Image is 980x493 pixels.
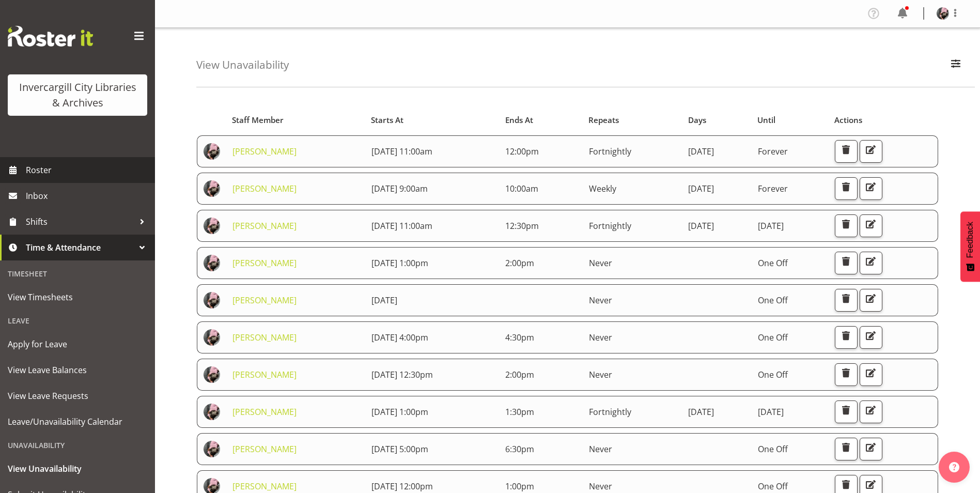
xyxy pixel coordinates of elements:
span: [DATE] [758,220,784,232]
span: [DATE] [371,295,397,306]
button: Edit Unavailability [860,214,882,237]
button: Delete Unavailability [835,140,858,163]
span: One Off [758,369,788,380]
span: Never [589,369,612,380]
a: View Timesheets [3,284,152,310]
span: View Leave Balances [8,362,147,378]
button: Delete Unavailability [835,438,858,460]
a: [PERSON_NAME] [232,443,297,455]
span: View Leave Requests [8,388,147,404]
span: Fortnightly [589,146,631,157]
span: [DATE] [688,406,714,418]
img: keyu-chenf658e1896ed4c5c14a0b283e0d53a179.png [204,143,220,160]
button: Edit Unavailability [860,289,882,312]
button: Delete Unavailability [835,214,858,237]
img: keyu-chenf658e1896ed4c5c14a0b283e0d53a179.png [204,329,220,346]
a: Apply for Leave [3,331,152,357]
span: One Off [758,295,788,306]
button: Edit Unavailability [860,140,882,163]
a: [PERSON_NAME] [232,257,297,269]
span: [DATE] 12:00pm [371,481,433,492]
span: Never [589,443,612,455]
a: [PERSON_NAME] [232,220,297,232]
span: Repeats [588,114,619,126]
a: [PERSON_NAME] [232,183,297,194]
button: Edit Unavailability [860,326,882,349]
div: Unavailability [3,435,152,456]
span: One Off [758,481,788,492]
img: keyu-chenf658e1896ed4c5c14a0b283e0d53a179.png [937,7,949,20]
span: Time & Attendance [26,240,134,255]
span: 1:00pm [505,481,534,492]
span: 12:00pm [505,146,539,157]
img: keyu-chenf658e1896ed4c5c14a0b283e0d53a179.png [204,292,220,309]
span: 4:30pm [505,332,534,343]
span: 2:00pm [505,369,534,380]
span: Forever [758,183,788,194]
img: help-xxl-2.png [949,462,959,472]
img: keyu-chenf658e1896ed4c5c14a0b283e0d53a179.png [204,180,220,197]
span: [DATE] [688,220,714,232]
div: Leave [3,310,152,331]
a: [PERSON_NAME] [232,369,297,380]
button: Delete Unavailability [835,252,858,274]
span: 1:30pm [505,406,534,418]
button: Filter Employees [945,54,967,76]
a: View Leave Balances [3,357,152,383]
button: Delete Unavailability [835,400,858,423]
span: Days [688,114,706,126]
span: [DATE] [758,406,784,418]
a: [PERSON_NAME] [232,332,297,343]
span: 6:30pm [505,443,534,455]
span: Never [589,295,612,306]
span: 12:30pm [505,220,539,232]
a: Leave/Unavailability Calendar [3,409,152,435]
img: keyu-chenf658e1896ed4c5c14a0b283e0d53a179.png [204,366,220,383]
a: [PERSON_NAME] [232,146,297,157]
img: keyu-chenf658e1896ed4c5c14a0b283e0d53a179.png [204,218,220,234]
button: Edit Unavailability [860,252,882,274]
a: [PERSON_NAME] [232,295,297,306]
img: keyu-chenf658e1896ed4c5c14a0b283e0d53a179.png [204,404,220,420]
span: [DATE] 11:00am [371,146,432,157]
span: [DATE] 12:30pm [371,369,433,380]
span: Until [757,114,775,126]
button: Edit Unavailability [860,400,882,423]
span: One Off [758,332,788,343]
span: Shifts [26,214,134,229]
span: Actions [834,114,862,126]
img: keyu-chenf658e1896ed4c5c14a0b283e0d53a179.png [204,255,220,271]
a: [PERSON_NAME] [232,406,297,418]
button: Edit Unavailability [860,177,882,200]
span: 10:00am [505,183,538,194]
span: Inbox [26,188,150,204]
button: Feedback - Show survey [960,211,980,282]
span: [DATE] 11:00am [371,220,432,232]
h4: View Unavailability [196,59,289,71]
a: [PERSON_NAME] [232,481,297,492]
div: Invercargill City Libraries & Archives [18,80,137,111]
span: Leave/Unavailability Calendar [8,414,147,429]
span: One Off [758,443,788,455]
span: [DATE] [688,146,714,157]
span: View Timesheets [8,289,147,305]
button: Edit Unavailability [860,438,882,460]
button: Delete Unavailability [835,177,858,200]
span: Feedback [966,222,975,258]
button: Delete Unavailability [835,326,858,349]
span: Fortnightly [589,220,631,232]
span: One Off [758,257,788,269]
span: Roster [26,162,150,178]
span: [DATE] 9:00am [371,183,428,194]
span: Ends At [505,114,533,126]
span: View Unavailability [8,461,147,476]
img: keyu-chenf658e1896ed4c5c14a0b283e0d53a179.png [204,441,220,457]
img: Rosterit website logo [8,26,93,47]
button: Edit Unavailability [860,363,882,386]
div: Timesheet [3,263,152,284]
a: View Leave Requests [3,383,152,409]
span: [DATE] 4:00pm [371,332,428,343]
span: Forever [758,146,788,157]
span: Never [589,481,612,492]
span: [DATE] 1:00pm [371,406,428,418]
